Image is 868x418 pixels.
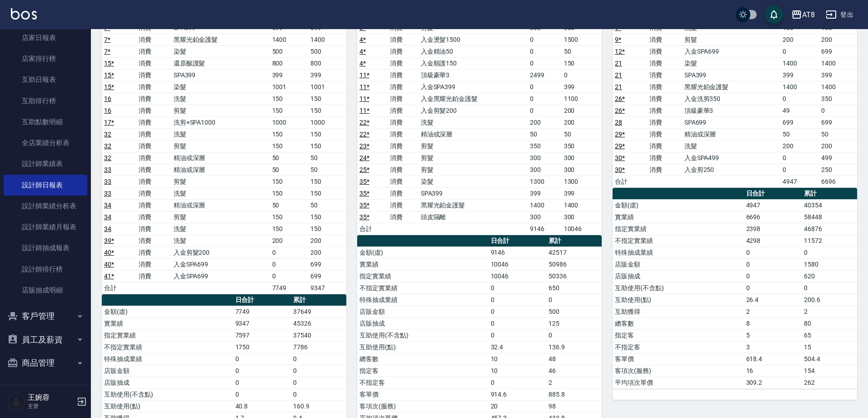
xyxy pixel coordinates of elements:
td: 11572 [802,235,857,247]
td: 還原酸護髮 [171,57,270,69]
td: 699 [780,116,818,128]
td: 消費 [136,164,171,176]
a: 設計師業績月報表 [4,217,87,237]
td: 1300 [562,176,602,187]
a: 28 [615,119,622,126]
td: 消費 [388,176,418,187]
td: 消費 [388,164,418,176]
td: 7749 [270,282,308,294]
td: 消費 [647,164,682,176]
a: 33 [104,166,111,173]
a: 全店業績分析表 [4,132,87,153]
td: 染髮 [171,45,270,57]
button: save [765,5,783,24]
a: 設計師業績分析表 [4,196,87,217]
td: 黑耀光鉑金護髮 [682,81,781,93]
td: 50 [308,199,346,211]
a: 32 [104,131,111,138]
h5: 王婉蓉 [28,393,74,402]
td: 10046 [562,223,602,235]
td: 染髮 [171,81,270,93]
td: 0 [270,270,308,282]
td: 50 [562,128,602,140]
td: 58448 [802,211,857,223]
td: 洗髮 [171,128,270,140]
td: 消費 [647,116,682,128]
td: 399 [562,187,602,199]
a: 33 [104,178,111,185]
th: 累計 [546,235,602,247]
td: 699 [308,258,346,270]
td: 50 [308,164,346,176]
td: 1001 [270,81,308,93]
td: 消費 [136,187,171,199]
td: 消費 [136,223,171,235]
td: 特殊抽成業績 [357,294,489,306]
td: 499 [819,152,857,164]
td: 消費 [388,211,418,223]
td: 消費 [136,93,171,105]
td: 50 [528,128,561,140]
td: 入金SPA699 [171,270,270,282]
td: 0 [744,247,802,258]
td: 150 [308,140,346,152]
button: 登出 [822,6,857,23]
td: 入金SPA399 [419,81,528,93]
p: 主管 [28,402,74,410]
td: 剪髮 [171,140,270,152]
td: 150 [270,140,308,152]
td: 399 [528,187,561,199]
td: 0 [489,282,546,294]
td: 消費 [388,116,418,128]
td: 實業績 [357,258,489,270]
td: 消費 [388,140,418,152]
td: 1400 [562,199,602,211]
td: 150 [308,176,346,187]
td: 消費 [388,199,418,211]
td: 200.6 [802,294,857,306]
td: 互助使用(不含點) [613,282,744,294]
a: 設計師日報表 [4,175,87,196]
td: 消費 [136,81,171,93]
td: 1400 [308,34,346,45]
td: 頭皮隔離 [419,211,528,223]
td: 消費 [136,152,171,164]
td: 1400 [819,81,857,93]
td: 入金剪250 [682,164,781,176]
td: 150 [562,57,602,69]
td: 頂級豪華3 [682,105,781,116]
td: 150 [308,187,346,199]
td: 50 [819,128,857,140]
td: 消費 [388,93,418,105]
td: 精油或深層 [171,152,270,164]
td: 200 [270,235,308,247]
td: 消費 [136,176,171,187]
td: 入金洗剪350 [682,93,781,105]
td: 消費 [647,34,682,45]
td: 200 [528,116,561,128]
td: 49 [780,105,818,116]
td: 46876 [802,223,857,235]
td: 1000 [308,116,346,128]
td: 300 [562,211,602,223]
td: 1400 [270,34,308,45]
img: Person [7,393,25,411]
td: 200 [562,116,602,128]
td: 300 [528,164,561,176]
table: a dense table [613,188,857,389]
td: SPA399 [171,69,270,81]
td: 10046 [489,270,546,282]
td: 洗髮 [171,187,270,199]
td: 剪髮 [419,152,528,164]
a: 32 [104,154,111,161]
td: 6696 [819,176,857,187]
td: 200 [780,34,818,45]
td: 剪髮 [682,34,781,45]
td: 4298 [744,235,802,247]
td: 200 [780,140,818,152]
th: 累計 [802,188,857,200]
td: 消費 [136,258,171,270]
td: 入金剪髮200 [419,105,528,116]
td: 150 [270,187,308,199]
td: 250 [819,164,857,176]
